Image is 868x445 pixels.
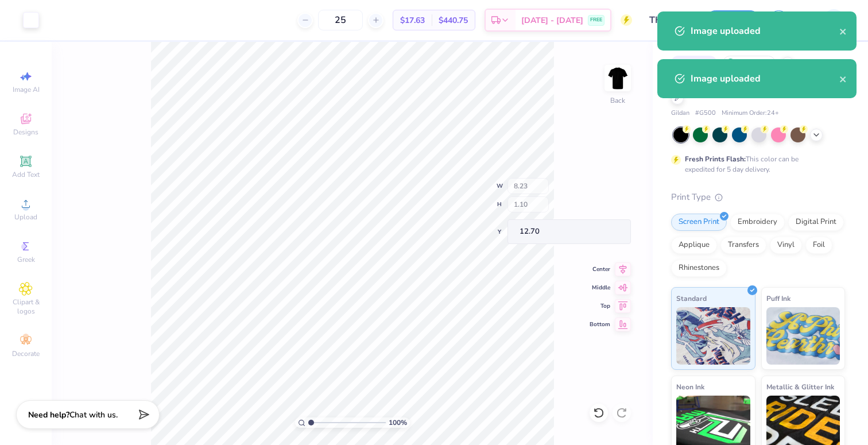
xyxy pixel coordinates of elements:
[671,191,845,204] div: Print Type
[389,417,407,428] span: 100 %
[695,109,716,118] span: # G500
[641,9,697,32] input: Untitled Design
[766,292,790,304] span: Puff Ink
[720,237,766,254] div: Transfers
[766,381,834,393] span: Metallic & Glitter Ink
[400,14,425,26] span: $17.63
[590,284,610,292] span: Middle
[676,381,704,393] span: Neon Ink
[590,320,610,328] span: Bottom
[14,212,37,222] span: Upload
[439,14,468,26] span: $440.75
[590,16,602,24] span: FREE
[12,349,40,358] span: Decorate
[610,95,625,106] div: Back
[590,265,610,273] span: Center
[685,154,826,175] div: This color can be expedited for 5 day delivery.
[671,260,727,277] div: Rhinestones
[69,409,118,420] span: Chat with us.
[318,10,363,30] input: – –
[788,214,844,231] div: Digital Print
[17,255,35,264] span: Greek
[766,307,840,365] img: Puff Ink
[805,237,832,254] div: Foil
[685,154,746,164] strong: Fresh Prints Flash:
[722,109,779,118] span: Minimum Order: 24 +
[691,72,839,86] div: Image uploaded
[6,297,46,316] span: Clipart & logos
[839,72,847,86] button: close
[28,409,69,420] strong: Need help?
[671,237,717,254] div: Applique
[676,292,707,304] span: Standard
[521,14,583,26] span: [DATE] - [DATE]
[671,214,727,231] div: Screen Print
[730,214,785,231] div: Embroidery
[770,237,802,254] div: Vinyl
[691,24,839,38] div: Image uploaded
[13,85,40,94] span: Image AI
[590,302,610,310] span: Top
[13,127,38,137] span: Designs
[671,109,689,118] span: Gildan
[839,24,847,38] button: close
[606,67,629,90] img: Back
[12,170,40,179] span: Add Text
[676,307,750,365] img: Standard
